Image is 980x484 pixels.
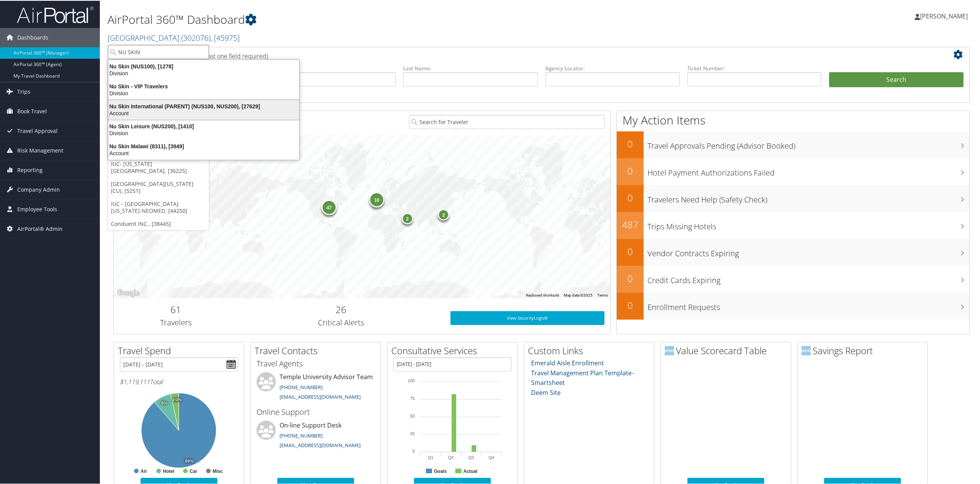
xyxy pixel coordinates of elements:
[181,32,210,42] span: ( 302076 )
[262,64,396,71] label: First Name:
[120,377,238,385] h6: Total
[647,297,969,312] h3: Enrollment Requests
[195,51,268,60] span: (at least one field required)
[190,468,197,473] text: Car
[647,270,969,285] h3: Credit Cards Expiring
[104,62,304,69] div: Nu Skin (NUS100), [1278]
[108,32,240,42] a: [GEOGRAPHIC_DATA]
[829,71,963,87] button: Search
[104,89,304,96] div: Division
[597,292,608,297] a: Terms (opens in new tab)
[108,217,209,230] a: Conduent INC., [38445]
[617,265,969,292] a: 0Credit Cards Expiring
[434,468,447,473] text: Goals
[617,292,969,319] a: 0Enrollment Requests
[108,177,209,197] a: [GEOGRAPHIC_DATA][US_STATE] (CU), [5251]
[17,219,63,238] span: AirPortal® Admin
[17,27,48,46] span: Dashboards
[213,468,223,473] text: Misc
[617,244,644,257] h2: 0
[448,454,454,459] text: Q2
[280,441,361,448] a: [EMAIL_ADDRESS][DOMAIN_NAME]
[257,406,375,417] h3: Online Support
[104,122,304,129] div: Nu Skin Leisure (NUS200), [1410]
[463,468,477,473] text: Actual
[280,383,323,390] a: [PHONE_NUMBER]
[647,163,969,177] h3: Hotel Payment Authorizations Failed
[647,217,969,231] h3: Trips Missing Hotels
[647,136,969,151] h3: Travel Approvals Pending (Advisor Booked)
[17,160,43,179] span: Reporting
[104,149,304,156] div: Account
[531,388,561,396] a: Deem Site
[175,397,182,401] tspan: 0%
[617,298,644,311] h2: 0
[617,111,969,128] h1: My Action Items
[172,397,178,402] tspan: 4%
[280,431,323,438] a: [PHONE_NUMBER]
[428,454,434,459] text: Q1
[321,199,337,214] div: 47
[17,101,47,120] span: Book Travel
[617,238,969,265] a: 0Vendor Contracts Expiring
[185,458,194,463] tspan: 89%
[617,164,644,177] h2: 0
[108,157,209,177] a: IUC- [US_STATE][GEOGRAPHIC_DATA], [36225]
[801,343,927,356] h2: Savings Report
[617,157,969,184] a: 0Hotel Payment Authorizations Failed
[665,343,791,356] h2: Value Scorecard Table
[108,11,686,27] h1: AirPortal 360™ Dashboard
[119,302,232,315] h2: 61
[617,131,969,157] a: 0Travel Approvals Pending (Advisor Booked)
[116,287,141,297] a: Open this area in Google Maps (opens a new window)
[801,345,811,355] img: domo-logo.png
[161,400,167,405] tspan: 8%
[119,48,892,61] h2: Airtinerary Lookup
[647,190,969,204] h3: Travelers Need Help (Safety Check)
[108,44,209,58] input: Search Accounts
[402,212,413,224] div: 2
[104,82,304,89] div: Nu Skin - VIP Travelers
[531,358,604,366] a: Emerald Aisle Enrollment
[17,199,57,218] span: Employee Tools
[915,4,975,27] a: [PERSON_NAME]
[104,102,304,109] div: Nu Skin International (PARENT) (NUS100, NUS200), [27629]
[257,358,375,368] h3: Travel Agents
[391,343,517,356] h2: Consultative Services
[410,431,415,435] tspan: 25
[528,343,654,356] h2: Custom Links
[468,454,474,459] text: Q3
[617,271,644,284] h2: 0
[526,292,559,297] button: Keyboard shortcuts
[255,343,381,356] h2: Travel Contacts
[243,302,439,315] h2: 26
[438,208,449,220] div: 2
[412,448,415,453] tspan: 0
[617,184,969,211] a: 0Travelers Need Help (Safety Check)
[120,377,150,385] span: $1,119,111
[369,191,385,207] div: 10
[17,140,63,159] span: Risk Management
[108,197,209,217] a: IUC - [GEOGRAPHIC_DATA][US_STATE]-NEOMED, [44250]
[545,64,680,71] label: Agency Locator:
[665,345,674,355] img: domo-logo.png
[116,287,141,297] img: Google
[403,64,538,71] label: Last Name:
[280,393,361,399] a: [EMAIL_ADDRESS][DOMAIN_NAME]
[920,11,968,20] span: [PERSON_NAME]
[450,310,604,324] a: View SecurityLogic®
[647,244,969,258] h3: Vendor Contracts Expiring
[408,378,415,382] tspan: 100
[210,32,240,42] span: , [ 45975 ]
[564,292,593,297] span: Map data ©2025
[687,64,822,71] label: Ticket Number:
[253,371,379,403] li: Temple University Advisor Team
[118,343,244,356] h2: Travel Spend
[119,317,232,327] h3: Travelers
[410,395,415,400] tspan: 75
[141,468,147,473] text: Air
[617,191,644,204] h2: 0
[17,121,58,140] span: Travel Approval
[243,317,439,327] h3: Critical Alerts
[253,420,379,451] li: On-line Support Desk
